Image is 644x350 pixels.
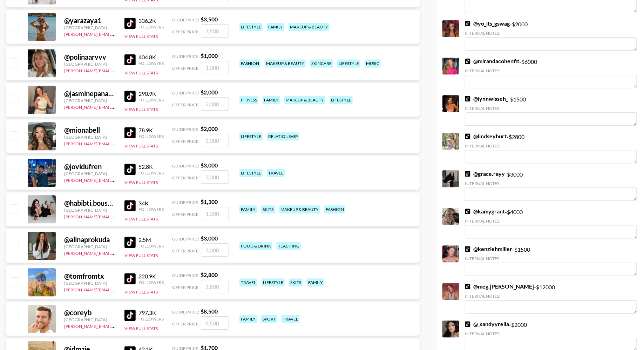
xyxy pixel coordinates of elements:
[64,280,116,286] div: [GEOGRAPHIC_DATA]
[138,243,164,249] div: Followers
[172,200,199,205] span: Guide Price:
[138,17,164,24] div: 336.2K
[64,103,168,110] a: [PERSON_NAME][EMAIL_ADDRESS][DOMAIN_NAME]
[172,163,199,169] span: Guide Price:
[201,243,229,257] input: 3,000
[64,126,116,134] div: @ mionabell
[465,58,470,64] img: TikTok
[465,208,505,215] a: @kamygrant
[138,236,164,243] div: 2.5M
[124,289,158,295] button: View Full Stats
[465,321,470,327] img: TikTok
[239,23,263,31] div: lifestyle
[124,107,158,112] button: View Full Stats
[337,59,360,67] div: lifestyle
[64,67,168,73] a: [PERSON_NAME][EMAIL_ADDRESS][DOMAIN_NAME]
[201,125,218,132] strong: $ 2,000
[465,171,470,177] img: TikTok
[465,95,637,126] div: - $ 1500
[64,272,116,280] div: @ tomfromtx
[64,98,116,103] div: [GEOGRAPHIC_DATA]
[465,283,534,290] a: @meg.[PERSON_NAME]
[201,16,218,22] strong: $ 3,500
[239,242,272,250] div: food & drink
[64,235,116,244] div: @ alinaprokuda
[465,31,637,36] div: Internal Notes:
[64,53,116,61] div: @ polinaarvvv
[239,132,263,140] div: lifestyle
[124,34,158,39] button: View Full Stats
[124,200,136,211] img: TikTok
[261,205,275,213] div: skits
[64,199,116,207] div: @ habibti.boushra
[138,127,164,134] div: 78.9K
[465,95,508,102] a: @lynnwisseh_
[138,273,164,280] div: 220.9K
[64,134,116,140] div: [GEOGRAPHIC_DATA]
[138,90,164,97] div: 290.9K
[172,248,199,253] span: Offer Price:
[64,30,168,37] a: [PERSON_NAME][EMAIL_ADDRESS][DOMAIN_NAME]
[138,170,164,176] div: Followers
[138,316,164,322] div: Followers
[138,97,164,103] div: Followers
[124,70,158,75] button: View Full Stats
[307,278,324,286] div: family
[201,24,229,38] input: 3,500
[239,59,260,67] div: fashion
[282,315,299,323] div: travel
[465,293,637,299] div: Internal Notes:
[465,181,637,186] div: Internal Notes:
[265,59,306,67] div: makeup & beauty
[267,23,284,31] div: family
[124,143,158,148] button: View Full Stats
[267,169,285,177] div: travel
[330,96,353,104] div: lifestyle
[201,162,218,169] strong: $ 3,000
[124,91,136,102] img: TikTok
[172,90,199,95] span: Guide Price:
[239,278,257,286] div: travel
[465,133,507,140] a: @lindseyburt
[201,134,229,147] input: 2,000
[64,25,116,30] div: [GEOGRAPHIC_DATA]
[138,280,164,285] div: Followers
[465,245,637,276] div: - $ 1500
[201,316,229,330] input: 8,500
[465,209,470,214] img: TikTok
[64,207,116,213] div: [GEOGRAPHIC_DATA]
[64,89,116,98] div: @ jasminepanama22
[465,20,510,27] a: @yo_its_gswag
[289,23,330,31] div: makeup & beauty
[201,61,229,74] input: 1,000
[172,17,199,22] span: Guide Price:
[124,180,158,185] button: View Full Stats
[64,317,116,322] div: [GEOGRAPHIC_DATA]
[465,96,470,101] img: TikTok
[138,200,164,207] div: 34K
[64,171,116,176] div: [GEOGRAPHIC_DATA]
[465,133,470,139] img: TikTok
[239,205,257,213] div: family
[64,249,168,256] a: [PERSON_NAME][EMAIL_ADDRESS][DOMAIN_NAME]
[124,237,136,248] img: TikTok
[124,54,136,65] img: TikTok
[239,96,258,104] div: fitness
[64,140,168,146] a: [PERSON_NAME][EMAIL_ADDRESS][DOMAIN_NAME]
[239,169,263,177] div: lifestyle
[138,54,164,61] div: 404.8K
[465,133,637,163] div: - $ 2800
[201,280,229,293] input: 2,800
[289,278,303,286] div: skits
[138,207,164,212] div: Followers
[138,61,164,66] div: Followers
[124,18,136,29] img: TikTok
[465,283,637,313] div: - $ 12000
[465,106,637,111] div: Internal Notes:
[172,54,199,59] span: Guide Price:
[465,256,637,261] div: Internal Notes:
[201,308,218,315] strong: $ 8,500
[277,242,301,250] div: teaching
[124,326,158,331] button: View Full Stats
[172,309,199,315] span: Guide Price:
